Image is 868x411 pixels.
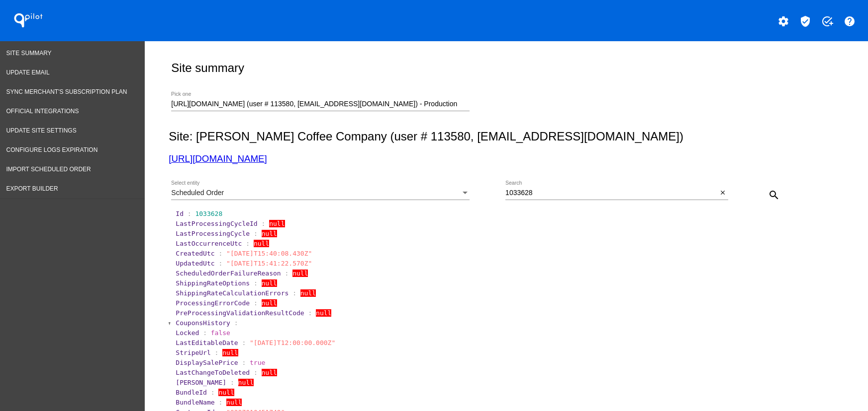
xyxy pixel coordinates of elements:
[246,240,250,247] span: :
[195,210,222,217] span: 1033628
[171,189,470,197] mat-select: Select entity
[176,339,238,346] span: LastEditableDate
[768,189,780,201] mat-icon: search
[292,270,308,277] span: null
[176,250,214,257] span: CreatedUtc
[719,189,726,197] mat-icon: close
[262,279,277,287] span: null
[176,319,230,327] span: CouponsHistory
[203,329,207,337] span: :
[262,299,277,307] span: null
[226,399,242,406] span: null
[6,88,127,95] span: Sync Merchant's Subscription Plan
[176,399,214,406] span: BundleName
[176,389,207,396] span: BundleId
[218,250,222,257] span: :
[176,230,250,237] span: LastProcessingCycle
[254,369,258,376] span: :
[8,10,48,30] h1: QPilot
[176,240,242,247] span: LastOccurrenceUtc
[254,299,258,307] span: :
[6,50,52,57] span: Site Summary
[176,279,250,287] span: ShippingRateOptions
[169,130,840,143] h2: Site: [PERSON_NAME] Coffee Company (user # 113580, [EMAIL_ADDRESS][DOMAIN_NAME])
[6,166,91,173] span: Import Scheduled Order
[176,289,289,297] span: ShippingRateCalculationErrors
[176,379,226,386] span: [PERSON_NAME]
[230,379,234,386] span: :
[262,369,277,376] span: null
[6,185,58,192] span: Export Builder
[176,299,250,307] span: ProcessingErrorCode
[176,349,210,356] span: StripeUrl
[176,309,304,317] span: PreProcessingValidationResultCode
[262,220,266,227] span: :
[254,230,258,237] span: :
[250,339,335,346] span: "[DATE]T12:00:00.000Z"
[821,15,833,27] mat-icon: add_task
[176,260,214,267] span: UpdatedUtc
[242,339,246,346] span: :
[176,220,257,227] span: LastProcessingCycleId
[171,100,470,108] input: Number
[176,359,238,366] span: DisplaySalePrice
[262,230,277,237] span: null
[718,188,728,198] button: Clear
[176,369,250,376] span: LastChangeToDeleted
[269,220,285,227] span: null
[254,240,269,247] span: null
[292,289,296,297] span: :
[6,69,50,76] span: Update Email
[218,260,222,267] span: :
[176,210,184,217] span: Id
[215,349,219,356] span: :
[171,189,224,197] span: Scheduled Order
[211,329,230,337] span: false
[777,15,789,27] mat-icon: settings
[6,127,77,134] span: Update Site Settings
[300,289,316,297] span: null
[169,153,267,164] a: [URL][DOMAIN_NAME]
[242,359,246,366] span: :
[226,260,312,267] span: "[DATE]T15:41:22.570Z"
[211,389,215,396] span: :
[844,15,856,27] mat-icon: help
[176,329,199,337] span: Locked
[6,108,79,115] span: Official Integrations
[238,379,254,386] span: null
[176,270,281,277] span: ScheduledOrderFailureReason
[188,210,192,217] span: :
[799,15,811,27] mat-icon: verified_user
[218,399,222,406] span: :
[308,309,312,317] span: :
[226,250,312,257] span: "[DATE]T15:40:08.430Z"
[6,146,98,153] span: Configure logs expiration
[222,349,238,356] span: null
[218,389,234,396] span: null
[250,359,265,366] span: true
[171,61,244,75] h2: Site summary
[505,189,718,197] input: Search
[316,309,331,317] span: null
[254,279,258,287] span: :
[285,270,289,277] span: :
[234,319,238,327] span: :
